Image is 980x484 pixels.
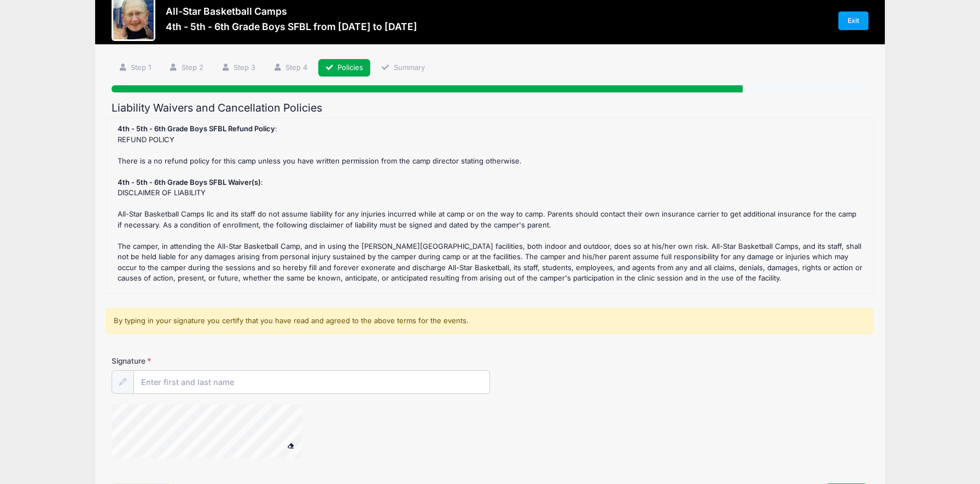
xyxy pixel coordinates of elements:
[162,59,211,77] a: Step 2
[318,59,371,77] a: Policies
[106,308,874,334] div: By typing in your signature you certify that you have read and agreed to the above terms for the ...
[112,124,868,288] div: : REFUND POLICY There is a no refund policy for this camp unless you have written permission from...
[838,11,869,30] a: Exit
[112,355,301,366] label: Signature
[166,21,417,32] h3: 4th - 5th - 6th Grade Boys SFBL from [DATE] to [DATE]
[133,370,490,394] input: Enter first and last name
[112,102,869,114] h2: Liability Waivers and Cancellation Policies
[118,124,275,133] strong: 4th - 5th - 6th Grade Boys SFBL Refund Policy
[166,5,417,17] h3: All-Star Basketball Camps
[118,178,261,186] strong: 4th - 5th - 6th Grade Boys SFBL Waiver(s)
[266,59,314,77] a: Step 4
[374,59,432,77] a: Summary
[214,59,262,77] a: Step 3
[112,59,159,77] a: Step 1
